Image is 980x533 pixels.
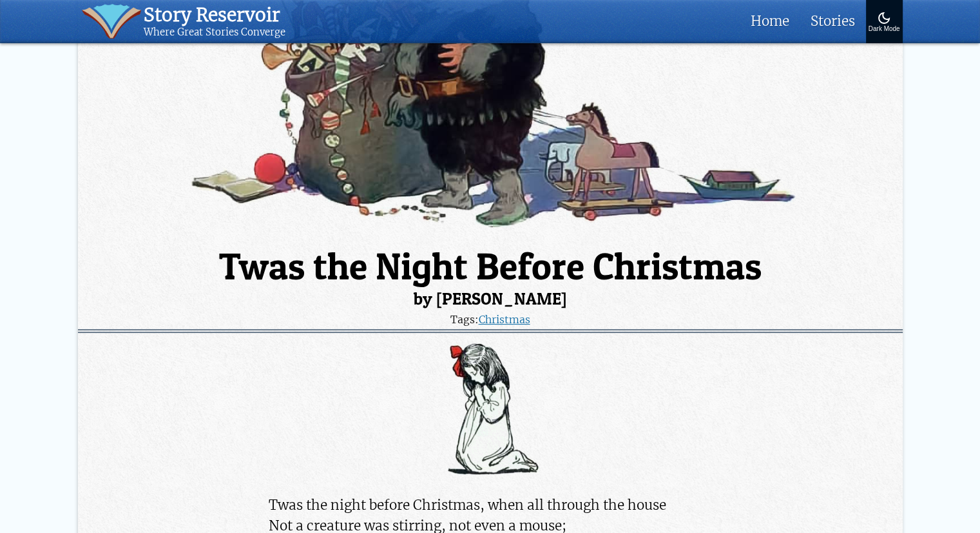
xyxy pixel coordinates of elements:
img: icon of book with waver spilling out. [82,4,142,39]
div: Story Reservoir [144,4,285,26]
img: little girl saying her prayers in Christmas eve. [426,333,555,484]
div: Tags: [78,313,903,329]
small: by [PERSON_NAME] [78,290,903,307]
div: Where Great Stories Converge [144,26,285,39]
a: Christmas [479,313,530,327]
div: Dark Mode [869,26,900,33]
h1: Twas the Night Before Christmas [78,248,903,307]
img: Turn On Dark Mode [876,10,892,26]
